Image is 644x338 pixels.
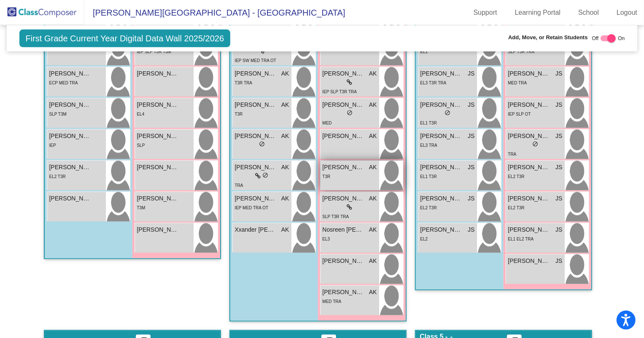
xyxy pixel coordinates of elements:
span: [PERSON_NAME] [PERSON_NAME] [508,225,550,234]
span: [PERSON_NAME] [323,288,365,297]
span: EL4 [137,112,145,116]
span: AK [369,132,377,141]
span: [PERSON_NAME][DEMOGRAPHIC_DATA] [49,100,92,109]
span: [PERSON_NAME] [49,163,92,172]
span: ECP MED TRA [49,81,78,85]
span: T3R [235,112,243,116]
span: JS [555,132,562,141]
span: [PERSON_NAME] [508,100,550,109]
span: EL3 [323,237,330,241]
span: [PERSON_NAME] [323,100,365,109]
span: AK [369,257,377,265]
span: EL3 T3R TRA [420,81,447,85]
span: IEP SW MED TRA OT [235,58,277,63]
span: [PERSON_NAME] [323,69,365,78]
span: JS [555,163,562,172]
span: SLP [137,143,145,148]
span: AK [369,194,377,203]
span: [PERSON_NAME] [137,225,179,234]
span: T3R TRA [235,81,253,85]
span: [PERSON_NAME] [PERSON_NAME] [323,163,365,172]
span: do_not_disturb_alt [445,110,450,116]
span: EL2 T3R [49,174,66,179]
span: [PERSON_NAME] [PERSON_NAME] [508,257,550,265]
span: [PERSON_NAME] [137,132,179,141]
span: On [618,35,625,42]
span: EL3 TRA [420,143,437,148]
span: [PERSON_NAME] [508,194,550,203]
span: JS [468,163,474,172]
span: EL1 T3R [420,174,437,179]
span: [PERSON_NAME] [420,194,463,203]
span: do_not_disturb_alt [259,141,265,147]
span: [PERSON_NAME] [323,257,365,265]
span: EL1 EL2 TRA [508,237,534,241]
span: SLP T3R TRA [323,214,349,219]
span: [PERSON_NAME] [235,69,277,78]
span: [PERSON_NAME] [49,194,92,203]
span: [PERSON_NAME] [235,194,277,203]
span: SLP T3R TRA [508,49,535,54]
span: JS [555,194,562,203]
span: [PERSON_NAME] [235,163,277,172]
span: do_not_disturb_alt [347,110,353,116]
span: [PERSON_NAME] [420,69,463,78]
span: JS [555,100,562,109]
span: [PERSON_NAME] [420,132,463,141]
span: Nosreen [PERSON_NAME] [323,225,365,234]
span: [PERSON_NAME] [235,132,277,141]
a: Logout [610,6,644,19]
span: [PERSON_NAME] [323,194,365,203]
span: [PERSON_NAME] [420,163,463,172]
span: TRA [508,152,517,157]
span: AK [281,163,289,172]
span: [PERSON_NAME] [508,69,550,78]
span: [PERSON_NAME] [508,163,550,172]
span: IEP SLP T3R TRA [323,89,357,94]
span: TRA [235,183,243,188]
span: First Grade Current Year Digital Data Wall 2025/2026 [19,30,231,47]
span: AK [369,100,377,109]
span: MED [323,121,332,125]
a: School [571,6,606,19]
span: [PERSON_NAME][GEOGRAPHIC_DATA] - [GEOGRAPHIC_DATA] [84,6,345,19]
span: EL1 [420,49,428,54]
span: [PERSON_NAME] [420,100,463,109]
span: T3M [137,206,146,210]
span: [PERSON_NAME] [49,132,92,141]
span: JS [468,225,474,234]
span: Xxander [PERSON_NAME] [235,225,277,234]
span: IEP [49,143,56,148]
span: AK [369,288,377,297]
span: EL2 T3R [508,174,525,179]
span: IEP MED TRA OT [235,206,269,210]
span: AK [281,194,289,203]
span: AK [281,100,289,109]
span: MED TRA [323,299,342,304]
a: Learning Portal [508,6,568,19]
span: JS [468,69,474,78]
span: IEP SLP OT [508,112,531,116]
span: [PERSON_NAME] [323,132,365,141]
span: AK [369,225,377,234]
span: [PERSON_NAME] [137,100,179,109]
span: Add, Move, or Retain Students [508,33,588,42]
span: EL2 T3R [420,206,437,210]
span: JS [468,100,474,109]
span: EL1 T3R [420,121,437,125]
span: MED TRA [508,81,527,85]
span: JS [555,69,562,78]
span: [PERSON_NAME] [49,69,92,78]
span: AK [369,163,377,172]
span: SLP T3M [49,112,67,116]
span: EL2 T3R [508,206,525,210]
span: JS [555,257,562,265]
span: AK [369,69,377,78]
span: [PERSON_NAME] [137,69,179,78]
span: JS [468,132,474,141]
span: AK [281,69,289,78]
span: do_not_disturb_alt [263,172,269,178]
span: T3R [323,174,331,179]
span: AK [281,225,289,234]
span: [PERSON_NAME] [420,225,463,234]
